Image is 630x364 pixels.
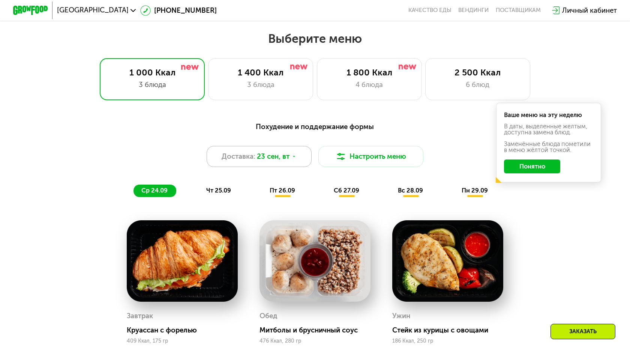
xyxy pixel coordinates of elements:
[141,187,168,194] span: ср 24.09
[562,5,617,16] div: Личный кабинет
[392,338,503,344] div: 186 Ккал, 250 гр
[504,159,561,173] button: Понятно
[334,187,359,194] span: сб 27.09
[504,112,593,118] div: Ваше меню на эту неделю
[127,326,244,334] div: Круассан с форелью
[392,309,410,322] div: Ужин
[127,338,238,344] div: 409 Ккал, 175 гр
[326,80,412,90] div: 4 блюда
[434,80,521,90] div: 6 блюд
[109,80,196,90] div: 3 блюда
[504,123,593,136] div: В даты, выделенные желтым, доступна замена блюд.
[270,187,295,194] span: пт 26.09
[550,324,615,339] div: Заказать
[127,309,153,322] div: Завтрак
[140,5,217,16] a: [PHONE_NUMBER]
[56,121,574,132] div: Похудение и поддержание формы
[206,187,231,194] span: чт 25.09
[392,326,510,334] div: Стейк из курицы с овощами
[458,7,489,14] a: Вендинги
[217,80,304,90] div: 3 блюда
[326,67,412,78] div: 1 800 Ккал
[434,67,521,78] div: 2 500 Ккал
[109,67,196,78] div: 1 000 Ккал
[57,7,129,14] span: [GEOGRAPHIC_DATA]
[408,7,451,14] a: Качество еды
[217,67,304,78] div: 1 400 Ккал
[222,151,255,162] span: Доставка:
[462,187,488,194] span: пн 29.09
[504,141,593,153] div: Заменённые блюда пометили в меню жёлтой точкой.
[28,31,602,46] h2: Выберите меню
[259,338,370,344] div: 476 Ккал, 280 гр
[496,7,541,14] div: поставщикам
[398,187,423,194] span: вс 28.09
[257,151,289,162] span: 23 сен, вт
[259,326,377,334] div: Митболы и брусничный соус
[318,146,423,167] button: Настроить меню
[259,309,277,322] div: Обед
